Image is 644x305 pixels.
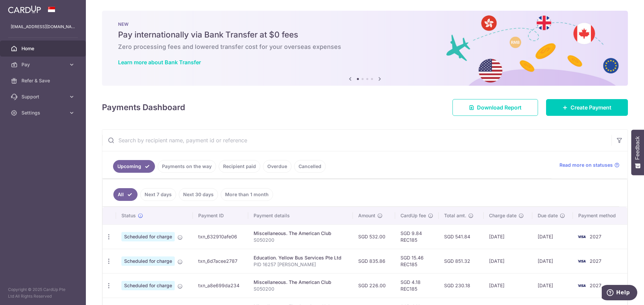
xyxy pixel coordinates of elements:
button: Feedback - Show survey [631,130,644,175]
td: txn_6d7acee2787 [193,249,248,273]
td: SGD 226.00 [353,273,395,298]
span: Scheduled for charge [121,232,175,241]
h4: Payments Dashboard [102,101,185,113]
td: SGD 541.84 [439,224,484,249]
img: Bank Card [575,282,588,290]
div: Miscellaneous. The American Club [254,230,348,237]
span: Pay [21,61,66,68]
a: Overdue [263,160,291,173]
a: Recipient paid [219,160,260,173]
td: txn_a8e699da234 [193,273,248,298]
span: 2027 [590,258,601,264]
td: SGD 230.18 [439,273,484,298]
span: Due date [538,212,558,219]
td: SGD 835.86 [353,249,395,273]
a: Learn more about Bank Transfer [118,59,201,66]
p: S050200 [254,237,348,243]
th: Payment ID [193,207,248,224]
span: Create Payment [571,103,611,111]
img: CardUp [8,5,41,13]
a: All [113,188,138,201]
a: Next 30 days [179,188,218,201]
td: SGD 15.46 REC185 [395,249,439,273]
span: CardUp fee [400,212,426,219]
th: Payment method [573,207,627,224]
td: SGD 9.84 REC185 [395,224,439,249]
td: [DATE] [484,224,532,249]
span: Home [21,45,66,52]
span: Scheduled for charge [121,281,175,290]
img: Bank transfer banner [102,11,628,86]
span: Status [121,212,136,219]
a: Download Report [452,99,538,116]
span: Refer & Save [21,77,66,84]
h6: Zero processing fees and lowered transfer cost for your overseas expenses [118,43,612,51]
p: NEW [118,21,612,27]
span: 2027 [590,234,601,239]
a: Read more on statuses [559,162,620,168]
div: Education. Yellow Bus Services Pte Ltd [254,254,348,261]
span: 2027 [590,283,601,288]
a: Upcoming [113,160,155,173]
span: Amount [358,212,375,219]
h5: Pay internationally via Bank Transfer at $0 fees [118,29,612,40]
span: Download Report [477,103,522,111]
span: Support [21,93,66,100]
td: [DATE] [532,273,573,298]
img: Bank Card [575,233,588,241]
span: Scheduled for charge [121,256,175,266]
td: SGD 851.32 [439,249,484,273]
img: Bank Card [575,257,588,265]
p: PID 16257 [PERSON_NAME] [254,261,348,268]
th: Payment details [248,207,353,224]
td: [DATE] [532,249,573,273]
td: SGD 532.00 [353,224,395,249]
td: [DATE] [484,273,532,298]
span: Settings [21,109,66,116]
a: More than 1 month [221,188,273,201]
span: Charge date [489,212,517,219]
div: Miscellaneous. The American Club [254,279,348,286]
a: Payments on the way [158,160,216,173]
span: Total amt. [444,212,466,219]
td: SGD 4.18 REC185 [395,273,439,298]
p: [EMAIL_ADDRESS][DOMAIN_NAME] [11,23,75,30]
td: txn_632910afe06 [193,224,248,249]
span: Feedback [635,136,641,160]
input: Search by recipient name, payment id or reference [102,130,611,151]
a: Cancelled [294,160,326,173]
iframe: Opens a widget where you can find more information [602,285,637,302]
td: [DATE] [484,249,532,273]
td: [DATE] [532,224,573,249]
a: Next 7 days [140,188,176,201]
a: Create Payment [546,99,628,116]
p: S050200 [254,286,348,292]
span: Read more on statuses [559,162,613,168]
